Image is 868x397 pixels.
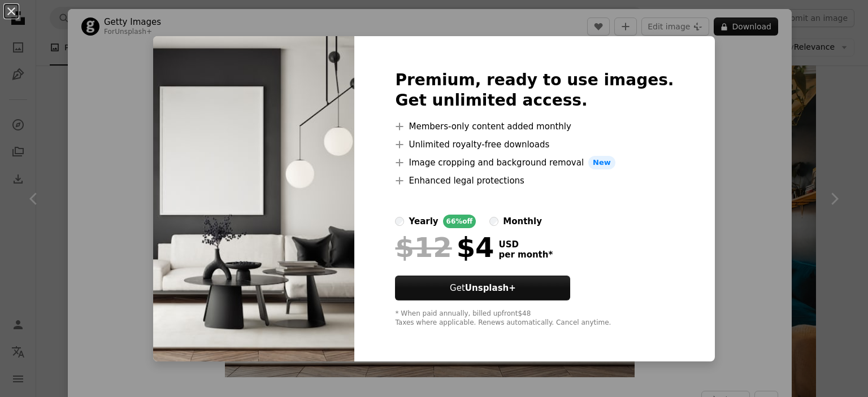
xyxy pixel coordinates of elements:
li: Unlimited royalty-free downloads [395,138,674,151]
input: yearly66%off [395,217,404,226]
div: 66% off [443,215,476,228]
li: Image cropping and background removal [395,156,674,169]
strong: Unsplash+ [465,283,516,293]
h2: Premium, ready to use images. Get unlimited access. [395,70,674,111]
span: $12 [395,233,452,262]
span: New [588,156,615,169]
li: Enhanced legal protections [395,174,674,187]
span: per month * [498,250,553,260]
img: premium_photo-1725408023149-e9235667309b [153,36,354,361]
div: yearly [409,215,438,228]
li: Members-only content added monthly [395,120,674,133]
button: GetUnsplash+ [395,276,570,300]
span: USD [498,239,553,250]
div: $4 [395,233,494,262]
div: monthly [503,215,542,228]
input: monthly [489,217,498,226]
div: * When paid annually, billed upfront $48 Taxes where applicable. Renews automatically. Cancel any... [395,309,674,328]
